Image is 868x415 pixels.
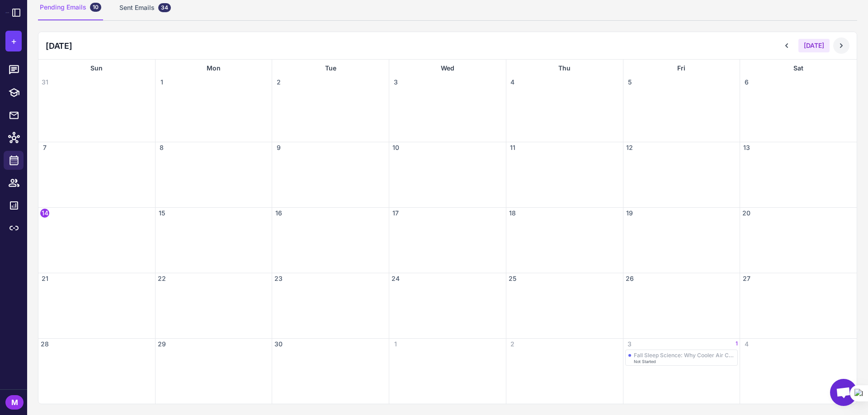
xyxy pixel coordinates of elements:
[274,78,283,87] span: 2
[625,209,634,218] span: 19
[634,359,656,364] span: Not Started
[90,3,101,12] div: 10
[506,60,623,77] div: Thu
[391,143,400,152] span: 10
[274,340,283,349] span: 30
[742,209,751,218] span: 20
[389,60,506,77] div: Wed
[742,143,751,152] span: 13
[5,31,22,51] button: +
[391,78,400,87] span: 3
[40,143,49,152] span: 7
[508,78,517,87] span: 4
[40,340,49,349] span: 28
[157,274,166,283] span: 22
[391,274,400,283] span: 24
[391,340,400,349] span: 1
[274,143,283,152] span: 9
[742,274,751,283] span: 27
[740,60,857,77] div: Sat
[274,209,283,218] span: 16
[5,395,24,410] div: M
[508,340,517,349] span: 2
[40,274,49,283] span: 21
[38,60,155,77] div: Sun
[157,209,166,218] span: 15
[272,60,389,77] div: Tue
[634,352,735,359] div: Fall Sleep Science: Why Cooler Air Can Worsen Snoring
[742,78,751,87] span: 6
[40,78,49,87] span: 31
[625,143,634,152] span: 12
[157,78,166,87] span: 1
[625,78,634,87] span: 5
[156,60,272,77] div: Mon
[508,143,517,152] span: 11
[157,143,166,152] span: 8
[46,40,72,52] h2: [DATE]
[391,209,400,218] span: 17
[625,340,634,349] span: 3
[742,340,751,349] span: 4
[157,340,166,349] span: 29
[736,340,738,349] span: 1
[830,379,857,406] div: Open chat
[158,3,171,12] div: 34
[508,274,517,283] span: 25
[625,274,634,283] span: 26
[274,274,283,283] span: 23
[798,39,830,52] button: [DATE]
[11,34,17,48] span: +
[623,60,740,77] div: Fri
[40,209,49,218] span: 14
[508,209,517,218] span: 18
